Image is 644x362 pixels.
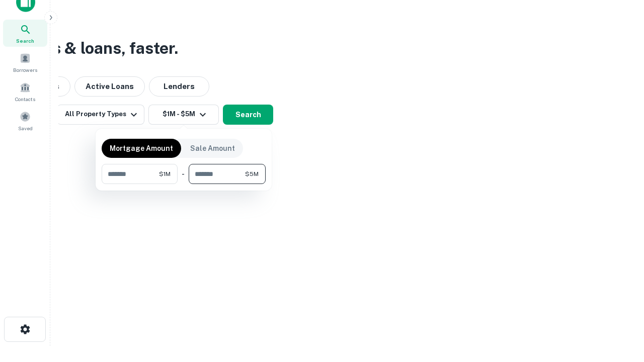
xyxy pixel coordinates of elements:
[159,169,171,178] span: $1M
[182,164,185,184] div: -
[190,143,235,154] p: Sale Amount
[594,282,644,330] iframe: Chat Widget
[245,169,259,178] span: $5M
[110,143,173,154] p: Mortgage Amount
